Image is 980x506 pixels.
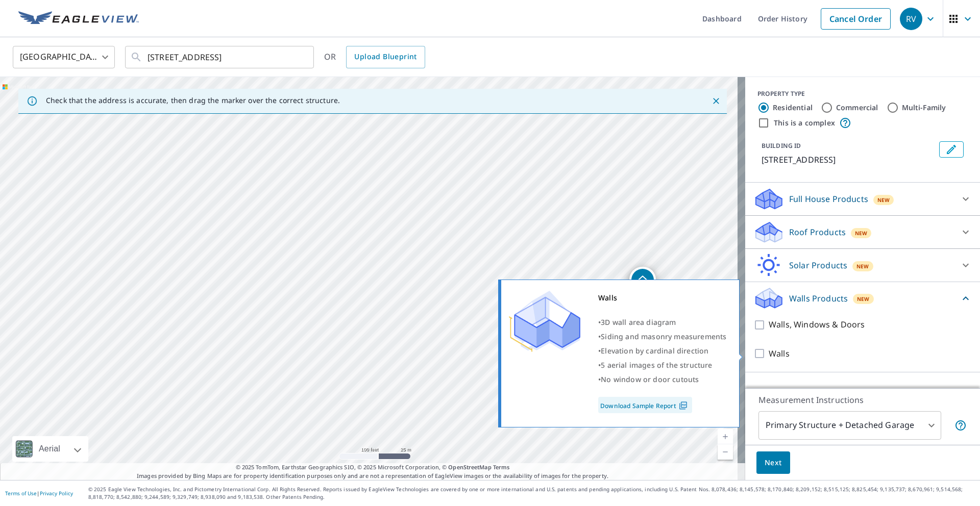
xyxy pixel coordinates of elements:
img: EV Logo [18,11,139,27]
p: Check that the address is accurate, then drag the marker over the correct structure. [46,96,340,105]
div: Full House ProductsNew [753,187,972,211]
span: New [855,229,868,237]
p: Walls Products [789,292,848,305]
label: Commercial [836,103,878,113]
label: Residential [773,103,813,113]
p: [STREET_ADDRESS] [762,154,935,166]
div: OR [324,46,425,68]
div: Aerial [36,436,63,462]
a: OpenStreetMap [448,463,491,471]
img: Premium [509,291,580,352]
button: Next [756,451,790,474]
span: No window or door cutouts [601,374,699,384]
p: | [5,490,73,496]
button: Close [709,94,723,108]
div: Roof ProductsNew [753,220,972,244]
a: Download Sample Report [598,397,692,413]
div: • [598,315,726,330]
a: Current Level 18, Zoom In [718,429,733,444]
span: © 2025 TomTom, Earthstar Geographics SIO, © 2025 Microsoft Corporation, © [236,463,510,472]
p: Solar Products [789,259,847,271]
a: Cancel Order [821,8,891,30]
div: Walls [598,291,726,305]
a: Upload Blueprint [346,46,425,68]
div: Solar ProductsNew [753,253,972,277]
div: [GEOGRAPHIC_DATA] [13,43,115,71]
a: Terms [493,463,510,471]
p: © 2025 Eagle View Technologies, Inc. and Pictometry International Corp. All Rights Reserved. Repo... [88,486,975,501]
span: Upload Blueprint [354,50,416,63]
div: • [598,344,726,358]
a: Privacy Policy [40,490,73,497]
span: Siding and masonry measurements [601,332,726,341]
span: 3D wall area diagram [601,317,676,327]
span: Elevation by cardinal direction [601,346,708,356]
label: Multi-Family [902,103,946,113]
span: Next [765,457,782,469]
a: Terms of Use [5,490,37,497]
img: Pdf Icon [676,401,690,410]
label: This is a complex [774,118,835,128]
span: Your report will include the primary structure and a detached garage if one exists. [954,419,967,432]
div: Walls ProductsNew [753,286,972,310]
div: Primary Structure + Detached Garage [758,411,941,440]
p: Roof Products [789,226,846,238]
p: BUILDING ID [762,141,801,150]
div: • [598,358,726,372]
p: Full House Products [789,193,868,205]
p: Walls, Windows & Doors [769,318,865,331]
span: 5 aerial images of the structure [601,360,712,370]
span: New [856,262,869,270]
input: Search by address or latitude-longitude [148,43,293,71]
div: Dropped pin, building 1, Residential property, 155 Valley St Seattle, WA 98109 [629,267,656,298]
div: RV [900,8,922,30]
p: Measurement Instructions [758,394,967,406]
p: Walls [769,347,790,360]
div: • [598,372,726,387]
div: • [598,330,726,344]
div: Aerial [12,436,88,462]
span: New [857,295,870,303]
div: PROPERTY TYPE [757,89,968,98]
span: New [877,196,890,204]
a: Current Level 18, Zoom Out [718,444,733,460]
button: Edit building 1 [939,141,964,158]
